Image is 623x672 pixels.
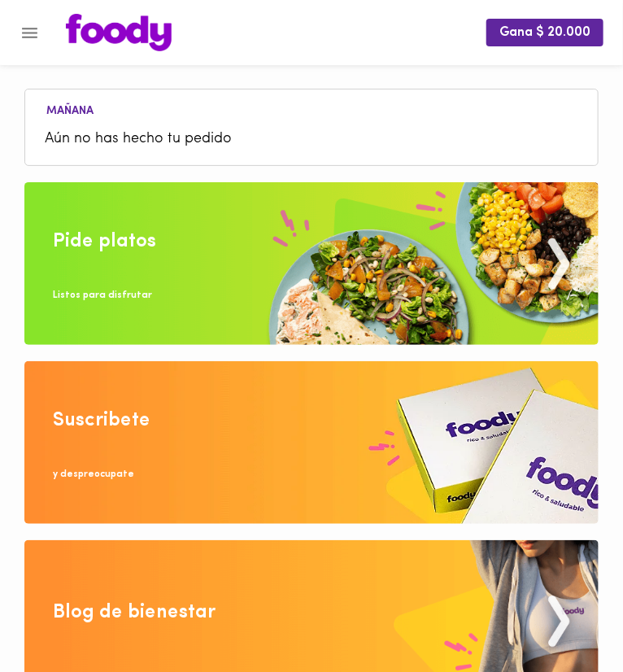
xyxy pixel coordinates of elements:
button: Gana $ 20.000 [486,19,603,46]
button: Menu [10,13,50,53]
div: Suscribete [53,407,150,434]
iframe: Messagebird Livechat Widget [545,594,623,672]
img: logo.png [66,14,172,51]
div: y despreocupate [53,468,134,482]
li: Mañana [33,102,107,117]
img: Disfruta bajar de peso [24,361,599,524]
img: Pide un Platos [24,182,599,345]
span: Aún no has hecho tu pedido [45,129,578,151]
div: Blog de bienestar [53,599,216,626]
div: Pide platos [53,228,156,255]
span: Gana $ 20.000 [499,25,590,41]
div: Listos para disfrutar [53,289,152,303]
